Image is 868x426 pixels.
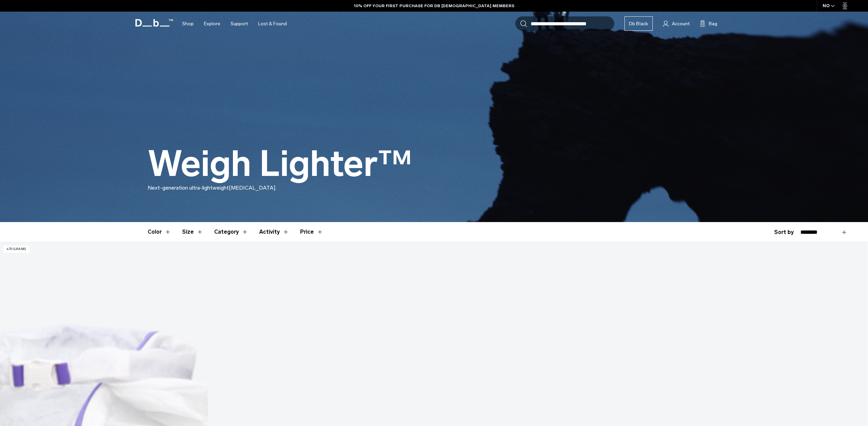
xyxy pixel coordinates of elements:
button: Toggle Filter [259,222,289,242]
nav: Main Navigation [177,12,292,36]
span: Account [672,20,690,27]
span: [MEDICAL_DATA]. [229,184,277,191]
span: Bag [709,20,717,27]
span: Next-generation ultra-lightweight [148,184,229,191]
button: Toggle Filter [182,222,203,242]
a: Support [231,12,248,36]
a: Shop [182,12,194,36]
a: 10% OFF YOUR FIRST PURCHASE FOR DB [DEMOGRAPHIC_DATA] MEMBERS [354,3,514,9]
p: 470 grams [3,246,29,253]
button: Toggle Filter [148,222,171,242]
a: Lost & Found [258,12,287,36]
a: Explore [204,12,220,36]
button: Toggle Filter [214,222,248,242]
h1: Weigh Lighter™ [148,144,412,184]
a: Account [663,19,690,28]
button: Toggle Price [300,222,323,242]
button: Bag [700,19,717,28]
a: Db Black [624,16,653,31]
